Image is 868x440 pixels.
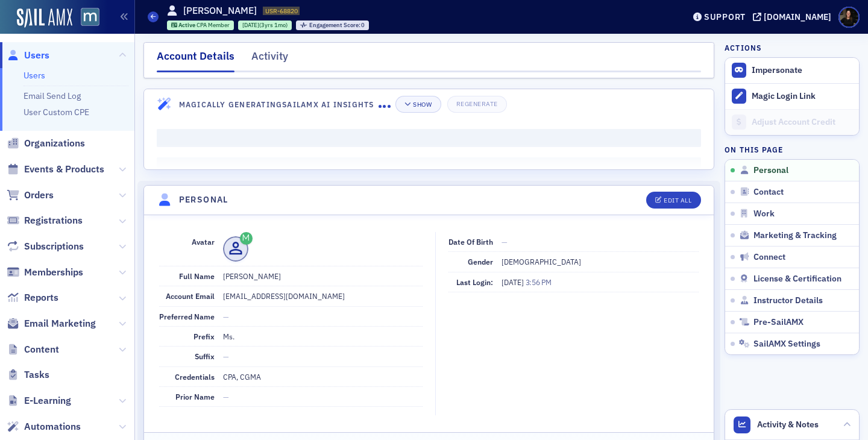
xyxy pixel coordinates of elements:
[309,21,362,29] span: Engagement Score :
[752,65,802,76] button: Impersonate
[664,197,691,204] div: Edit All
[81,8,99,27] img: SailAMX
[223,327,423,346] dd: Ms.
[752,117,853,128] div: Adjust Account Credit
[24,163,104,176] span: Events & Products
[223,367,423,386] dd: CPA, CGMA
[7,291,58,304] a: Reports
[468,257,493,266] span: Gender
[7,343,59,356] a: Content
[24,368,49,382] span: Tasks
[7,317,96,330] a: Email Marketing
[456,277,493,287] span: Last Login:
[764,11,831,22] div: [DOMAIN_NAME]
[753,339,820,350] span: SailAMX Settings
[24,266,83,279] span: Memberships
[725,42,762,53] h4: Actions
[223,266,423,286] dd: [PERSON_NAME]
[725,144,860,155] h4: On this page
[223,392,229,401] span: —
[166,291,215,301] span: Account Email
[24,343,59,356] span: Content
[753,274,841,284] span: License & Certification
[223,286,423,306] dd: [EMAIL_ADDRESS][DOMAIN_NAME]
[171,21,230,29] a: Active CPA Member
[24,137,85,150] span: Organizations
[753,165,788,176] span: Personal
[24,49,49,62] span: Users
[753,317,804,328] span: Pre-SailAMX
[7,266,83,279] a: Memberships
[192,237,215,247] span: Avatar
[502,237,508,247] span: —
[72,8,99,28] a: View Homepage
[413,101,432,108] div: Show
[395,96,441,113] button: Show
[753,13,835,21] button: [DOMAIN_NAME]
[159,312,215,321] span: Preferred Name
[238,20,292,30] div: 2022-08-04 00:00:00
[24,214,83,227] span: Registrations
[24,291,58,304] span: Reports
[753,187,784,198] span: Contact
[7,214,83,227] a: Registrations
[526,277,552,287] span: 3:56 PM
[242,21,288,29] div: (3yrs 1mo)
[7,394,71,407] a: E-Learning
[448,237,493,247] span: Date of Birth
[309,22,365,29] div: 0
[838,7,860,28] span: Profile
[704,11,746,22] div: Support
[178,21,197,29] span: Active
[753,209,775,219] span: Work
[7,368,49,382] a: Tasks
[753,230,837,241] span: Marketing & Tracking
[179,193,228,206] h4: Personal
[502,252,699,271] dd: [DEMOGRAPHIC_DATA]
[7,240,84,253] a: Subscriptions
[179,99,379,110] h4: Magically Generating SailAMX AI Insights
[175,392,215,401] span: Prior Name
[7,420,81,433] a: Automations
[24,420,81,433] span: Automations
[265,7,298,15] span: USR-68820
[725,83,859,109] button: Magic Login Link
[183,4,257,17] h1: [PERSON_NAME]
[157,48,234,72] div: Account Details
[223,351,229,361] span: —
[752,91,853,102] div: Magic Login Link
[17,8,72,28] img: SailAMX
[502,277,526,287] span: [DATE]
[753,295,823,306] span: Instructor Details
[24,240,84,253] span: Subscriptions
[7,163,104,176] a: Events & Products
[175,372,215,382] span: Credentials
[167,20,234,30] div: Active: Active: CPA Member
[24,107,89,118] a: User Custom CPE
[7,137,85,150] a: Organizations
[646,192,700,209] button: Edit All
[197,21,230,29] span: CPA Member
[296,20,369,30] div: Engagement Score: 0
[24,317,96,330] span: Email Marketing
[7,49,49,62] a: Users
[725,109,859,135] a: Adjust Account Credit
[195,351,215,361] span: Suffix
[24,189,54,202] span: Orders
[223,312,229,321] span: —
[193,332,215,341] span: Prefix
[7,189,54,202] a: Orders
[753,252,785,263] span: Connect
[757,418,819,431] span: Activity & Notes
[24,394,71,407] span: E-Learning
[251,48,288,71] div: Activity
[24,90,81,101] a: Email Send Log
[24,70,45,81] a: Users
[179,271,215,281] span: Full Name
[447,96,507,113] button: Regenerate
[242,21,259,29] span: [DATE]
